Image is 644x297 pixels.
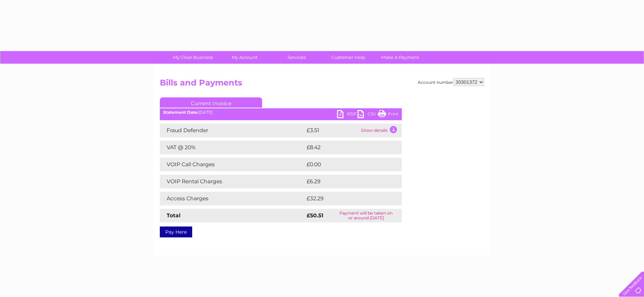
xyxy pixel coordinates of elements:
[160,158,305,171] td: VOIP Call Charges
[217,51,273,64] a: My Account
[160,97,262,108] a: Current Invoice
[378,110,398,120] a: Print
[320,51,377,64] a: Customer Help
[357,110,378,120] a: CSV
[165,51,221,64] a: My Clear Business
[372,51,428,64] a: Make A Payment
[418,78,484,86] div: Account number
[160,110,402,115] div: [DATE]
[305,158,386,171] td: £0.00
[167,212,181,219] strong: Total
[305,124,359,137] td: £3.51
[163,110,198,115] b: Statement Date:
[305,192,388,205] td: £32.29
[330,209,402,222] td: Payment will be taken on or around [DATE]
[160,124,305,137] td: Fraud Defender
[160,141,305,154] td: VAT @ 20%
[307,212,323,219] strong: £50.51
[305,141,386,154] td: £8.42
[305,175,386,188] td: £6.29
[269,51,325,64] a: Services
[160,226,192,237] a: Pay Here
[160,78,484,91] h2: Bills and Payments
[337,110,357,120] a: PDF
[160,192,305,205] td: Access Charges
[160,175,305,188] td: VOIP Rental Charges
[359,124,402,137] td: Show details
